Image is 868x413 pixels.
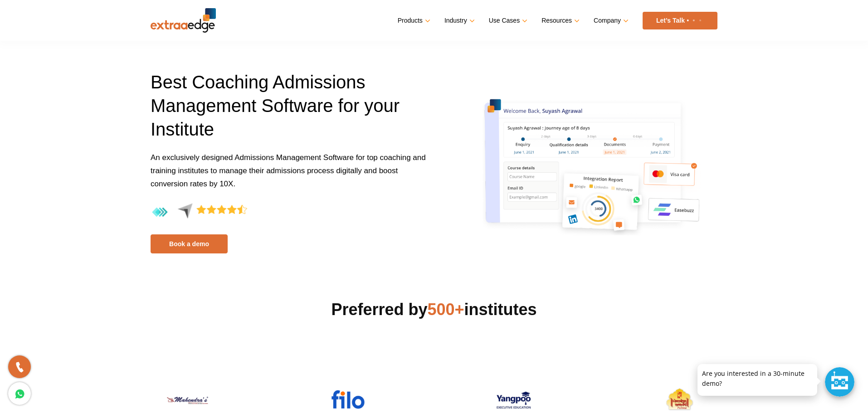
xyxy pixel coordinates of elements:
a: Use Cases [489,14,526,27]
span: Best Coaching Admissions Management Software for your Institute [151,72,400,139]
h2: Preferred by institutes [151,299,717,321]
a: Products [398,14,429,27]
img: coaching-admissions-management-software [475,83,712,241]
a: Company [594,14,627,27]
span: An exclusively designed Admissions Management Software for top coaching and training institutes t... [151,153,426,188]
a: Let’s Talk [643,12,717,29]
a: Book a demo [151,234,228,253]
a: Resources [541,14,578,27]
a: Industry [444,14,473,27]
div: Chat [825,367,854,397]
span: 500+ [428,300,464,319]
img: rating-by-customers [151,203,247,222]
